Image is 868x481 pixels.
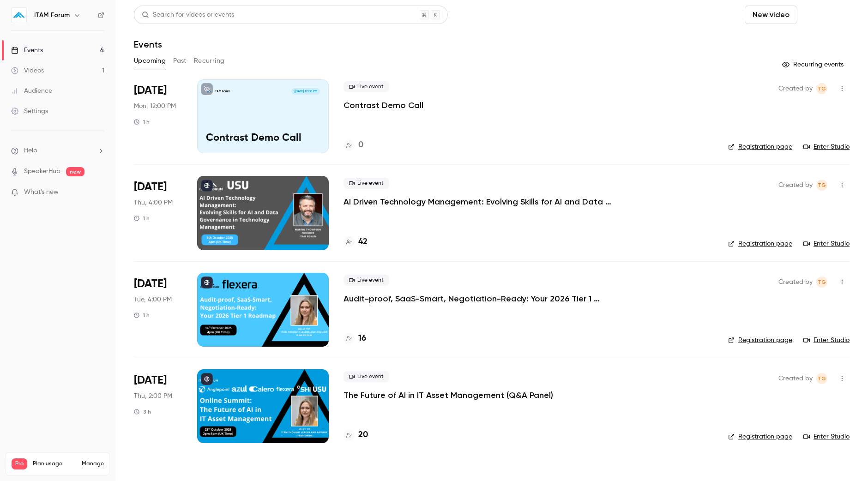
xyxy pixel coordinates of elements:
[803,432,850,441] a: Enter Studio
[291,88,319,95] span: [DATE] 12:00 PM
[134,295,172,304] span: Tue, 4:00 PM
[11,66,44,75] div: Videos
[358,236,368,248] h4: 42
[11,46,43,55] div: Events
[818,277,826,288] span: TG
[12,8,26,23] img: ITAM Forum
[358,429,368,441] h4: 20
[778,373,813,384] span: Created by
[816,83,827,94] span: Tasveer Gola
[816,277,827,288] span: Tasveer Gola
[816,373,827,384] span: Tasveer Gola
[134,369,182,443] div: Oct 23 Thu, 2:00 PM (Europe/London)
[818,180,826,191] span: TG
[728,239,792,248] a: Registration page
[344,275,389,286] span: Live event
[778,83,813,94] span: Created by
[134,373,167,388] span: [DATE]
[93,188,104,197] iframe: Noticeable Trigger
[11,107,48,116] div: Settings
[12,458,27,469] span: Pro
[134,102,176,111] span: Mon, 12:00 PM
[344,236,368,248] a: 42
[134,408,151,415] div: 3 h
[11,146,104,156] li: help-dropdown-opener
[801,6,850,24] button: Schedule
[134,273,182,347] div: Oct 14 Tue, 4:00 PM (Europe/London)
[134,39,162,50] h1: Events
[142,10,234,20] div: Search for videos or events
[33,460,76,468] span: Plan usage
[173,54,187,68] button: Past
[358,139,363,151] h4: 0
[24,167,60,176] a: SpeakerHub
[778,277,813,288] span: Created by
[194,54,225,68] button: Recurring
[134,391,172,401] span: Thu, 2:00 PM
[344,139,363,151] a: 0
[344,390,553,401] a: The Future of AI in IT Asset Management (Q&A Panel)
[134,118,150,126] div: 1 h
[728,432,792,441] a: Registration page
[818,83,826,94] span: TG
[745,6,797,24] button: New video
[778,180,813,191] span: Created by
[344,371,389,382] span: Live event
[818,373,826,384] span: TG
[134,215,150,222] div: 1 h
[344,429,368,441] a: 20
[344,100,423,111] a: Contrast Demo Call
[344,196,621,207] a: AI Driven Technology Management: Evolving Skills for AI and Data Governance in Technology Management
[134,54,166,68] button: Upcoming
[206,132,320,144] p: Contrast Demo Call
[134,180,167,194] span: [DATE]
[134,83,167,98] span: [DATE]
[34,11,70,20] h6: ITAM Forum
[803,239,850,248] a: Enter Studio
[134,277,167,291] span: [DATE]
[82,460,104,468] a: Manage
[728,142,792,151] a: Registration page
[66,167,84,176] span: new
[728,336,792,345] a: Registration page
[778,57,850,72] button: Recurring events
[134,312,150,319] div: 1 h
[24,187,59,197] span: What's new
[11,86,52,96] div: Audience
[803,336,850,345] a: Enter Studio
[344,332,366,345] a: 16
[344,81,389,92] span: Live event
[215,89,230,94] p: ITAM Forum
[344,178,389,189] span: Live event
[134,198,173,207] span: Thu, 4:00 PM
[24,146,37,156] span: Help
[816,180,827,191] span: Tasveer Gola
[803,142,850,151] a: Enter Studio
[197,79,329,153] a: Contrast Demo CallITAM Forum[DATE] 12:00 PMContrast Demo Call
[134,79,182,153] div: Oct 6 Mon, 12:00 PM (Europe/London)
[344,293,621,304] a: Audit-proof, SaaS-Smart, Negotiation-Ready: Your 2026 Tier 1 Roadmap
[134,176,182,250] div: Oct 9 Thu, 4:00 PM (Europe/London)
[358,332,366,345] h4: 16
